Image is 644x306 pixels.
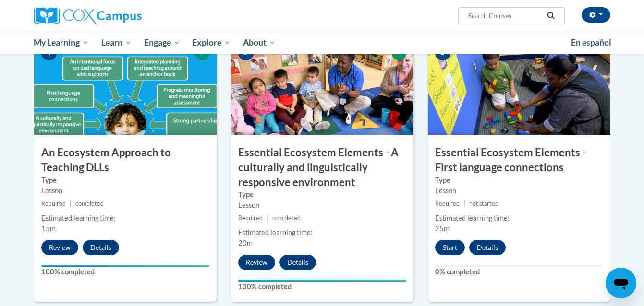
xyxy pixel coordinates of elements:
span: About [243,37,276,48]
button: Review [41,240,78,255]
h3: Essential Ecosystem Elements - First language connections [428,145,610,175]
img: Course Image [231,39,413,135]
div: Your progress [41,265,209,267]
span: | [267,214,268,222]
span: En español [571,37,611,47]
button: Details [469,240,506,255]
h3: Essential Ecosystem Elements - A culturally and linguistically responsive environment [231,145,413,189]
img: Course Image [34,39,217,135]
span: My Learning [34,37,89,48]
div: Lesson [238,200,406,211]
a: En español [565,33,618,53]
div: Lesson [435,186,603,196]
button: Account Settings [582,7,610,23]
span: completed [75,200,104,207]
span: completed [272,214,301,222]
button: Start [435,240,465,255]
a: Explore [186,32,237,54]
span: | [463,200,465,207]
label: 0% completed [435,267,603,277]
div: Lesson [41,186,209,196]
span: Required [435,200,460,207]
a: Learn [95,32,138,54]
a: About [237,32,282,54]
label: Type [41,175,209,186]
div: Estimated learning time: [435,213,603,224]
div: Your progress [238,280,406,282]
img: Cox Campus [34,7,142,24]
a: Engage [138,32,186,54]
span: not started [469,200,498,207]
span: Explore [192,37,231,48]
div: Main menu [20,32,625,54]
label: Type [238,189,406,200]
span: 20m [238,239,253,247]
iframe: Button to launch messaging window [606,268,636,298]
a: Cox Campus [34,7,217,24]
button: Review [238,255,275,270]
label: 100% completed [238,282,406,292]
img: Course Image [428,39,610,135]
span: 15m [41,224,56,233]
span: Required [41,200,66,207]
div: Estimated learning time: [41,213,209,224]
span: Required [238,214,263,222]
label: Type [435,175,603,186]
span: | [70,200,72,207]
span: Engage [144,37,180,48]
span: Learn [101,37,132,48]
button: Details [279,255,316,270]
label: 100% completed [41,267,209,277]
button: Details [83,240,119,255]
input: Search Courses [467,10,544,22]
a: My Learning [28,32,96,54]
button: Search [544,10,558,22]
div: Estimated learning time: [238,227,406,238]
span: 25m [435,224,450,233]
h3: An Ecosystem Approach to Teaching DLLs [34,145,217,175]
